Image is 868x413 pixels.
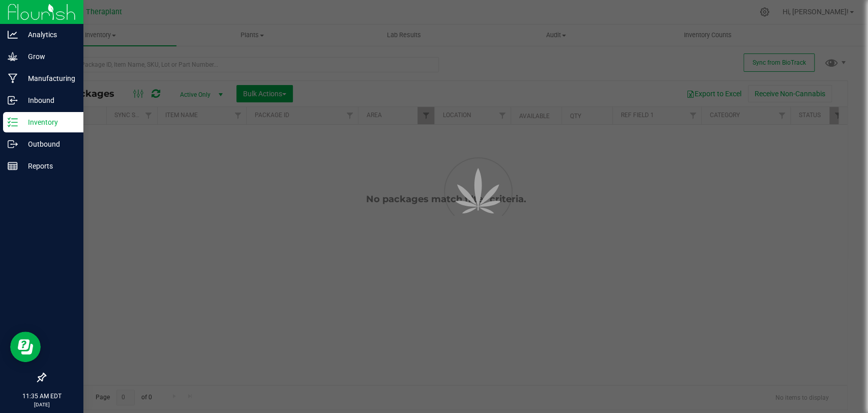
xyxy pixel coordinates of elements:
[18,94,79,106] p: Inbound
[8,95,18,105] inline-svg: Inbound
[18,72,79,85] p: Manufacturing
[18,138,79,150] p: Outbound
[5,401,79,408] p: [DATE]
[8,117,18,127] inline-svg: Inventory
[10,332,41,362] iframe: Resource center
[8,30,18,40] inline-svg: Analytics
[5,392,79,401] p: 11:35 AM EDT
[18,160,79,172] p: Reports
[18,116,79,128] p: Inventory
[8,51,18,62] inline-svg: Grow
[8,161,18,171] inline-svg: Reports
[18,50,79,63] p: Grow
[8,139,18,149] inline-svg: Outbound
[8,73,18,84] inline-svg: Manufacturing
[18,29,79,41] p: Analytics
